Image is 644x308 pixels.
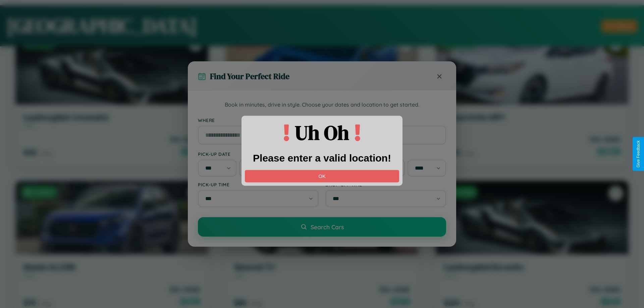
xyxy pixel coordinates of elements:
[198,182,319,187] label: Pick-up Time
[325,182,446,187] label: Drop-off Time
[210,71,289,82] h3: Find Your Perfect Ride
[198,151,319,157] label: Pick-up Date
[311,223,344,231] span: Search Cars
[198,117,446,123] label: Where
[325,151,446,157] label: Drop-off Date
[198,101,446,109] p: Book in minutes, drive in style. Choose your dates and location to get started.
